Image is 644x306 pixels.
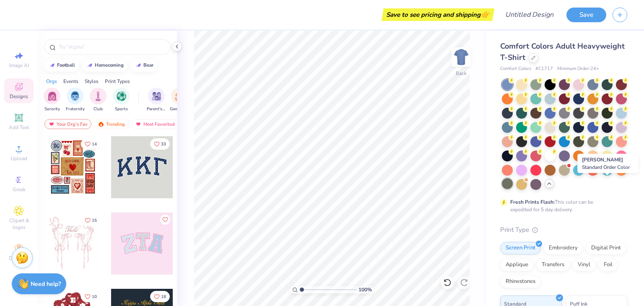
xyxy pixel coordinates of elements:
[98,121,104,127] img: trending.gif
[557,65,599,73] span: Minimum Order: 24 +
[147,106,166,112] span: Parent's Weekend
[499,6,560,23] input: Untitled Design
[566,8,606,22] button: Save
[63,78,78,85] div: Events
[46,78,57,85] div: Orgs
[82,59,127,72] button: homecoming
[143,63,153,67] div: bear
[10,93,28,100] span: Designs
[85,78,99,85] div: Styles
[44,88,60,112] div: filter for Sorority
[577,154,638,173] div: [PERSON_NAME]
[70,91,80,101] img: Fraternity Image
[147,88,166,112] div: filter for Parent's Weekend
[81,138,101,150] button: Like
[58,43,165,51] input: Try "Alpha"
[66,106,85,112] span: Fraternity
[147,88,166,112] button: filter button
[4,217,34,231] span: Clipart & logos
[500,65,531,73] span: Comfort Colors
[161,142,166,146] span: 33
[44,119,91,129] div: Your Org's Fav
[115,106,128,112] span: Sports
[105,78,130,85] div: Print Types
[161,295,166,299] span: 18
[9,124,29,131] span: Add Text
[117,91,126,101] img: Sports Image
[44,88,60,112] button: filter button
[500,41,625,62] span: Comfort Colors Adult Heavyweight T-Shirt
[582,164,630,171] span: Standard Order Color
[510,199,555,205] strong: Fresh Prints Flash:
[160,215,170,225] button: Like
[9,255,29,262] span: Decorate
[170,88,189,112] button: filter button
[92,142,97,146] span: 14
[135,63,142,68] img: trend_line.gif
[113,88,130,112] button: filter button
[48,121,55,127] img: most_fav.gif
[86,63,93,68] img: trend_line.gif
[384,8,492,21] div: Save to see pricing and shipping
[47,91,57,101] img: Sorority Image
[480,9,490,19] span: 👉
[49,63,55,68] img: trend_line.gif
[90,88,106,112] button: filter button
[586,242,626,254] div: Digital Print
[150,291,170,302] button: Like
[572,259,596,271] div: Vinyl
[66,88,85,112] div: filter for Fraternity
[31,280,61,288] strong: Need help?
[130,59,157,72] button: bear
[500,242,541,254] div: Screen Print
[536,259,570,271] div: Transfers
[90,88,106,112] div: filter for Club
[92,218,97,223] span: 15
[57,63,75,67] div: football
[456,70,467,77] div: Back
[92,295,97,299] span: 10
[93,91,103,101] img: Club Image
[93,106,103,112] span: Club
[10,155,27,162] span: Upload
[131,119,179,129] div: Most Favorited
[358,286,372,293] span: 100 %
[113,88,130,112] div: filter for Sports
[9,62,29,69] span: Image AI
[44,106,60,112] span: Sorority
[598,259,618,271] div: Foil
[535,65,553,73] span: # C1717
[44,59,79,72] button: football
[170,106,189,112] span: Game Day
[13,186,26,193] span: Greek
[175,91,184,101] img: Game Day Image
[66,88,85,112] button: filter button
[95,63,124,67] div: homecoming
[150,138,170,150] button: Like
[500,275,541,288] div: Rhinestones
[152,91,161,101] img: Parent's Weekend Image
[94,119,129,129] div: Trending
[543,242,583,254] div: Embroidery
[453,49,470,65] img: Back
[81,215,101,226] button: Like
[170,88,189,112] div: filter for Game Day
[135,121,142,127] img: most_fav.gif
[500,225,627,235] div: Print Type
[81,291,101,302] button: Like
[510,198,613,213] div: This color can be expedited for 5 day delivery.
[500,259,534,271] div: Applique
